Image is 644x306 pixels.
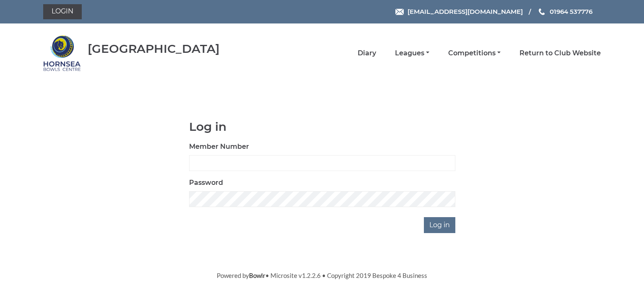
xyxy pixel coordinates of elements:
a: Return to Club Website [519,49,601,58]
a: Phone us 01964 537776 [538,7,592,16]
div: [GEOGRAPHIC_DATA] [88,42,220,55]
a: Leagues [395,49,429,58]
img: Phone us [539,8,545,15]
span: 01964 537776 [550,8,592,16]
label: Member Number [189,142,249,152]
a: Email [EMAIL_ADDRESS][DOMAIN_NAME] [395,7,523,16]
img: Hornsea Bowls Centre [43,34,81,72]
span: Powered by • Microsite v1.2.2.6 • Copyright 2019 Bespoke 4 Business [217,272,427,279]
span: [EMAIL_ADDRESS][DOMAIN_NAME] [408,8,523,16]
h1: Log in [189,120,455,133]
a: Diary [358,49,376,58]
a: Login [43,4,82,19]
label: Password [189,178,223,188]
a: Competitions [448,49,501,58]
a: Bowlr [249,272,265,279]
img: Email [395,9,404,15]
input: Log in [424,217,455,233]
